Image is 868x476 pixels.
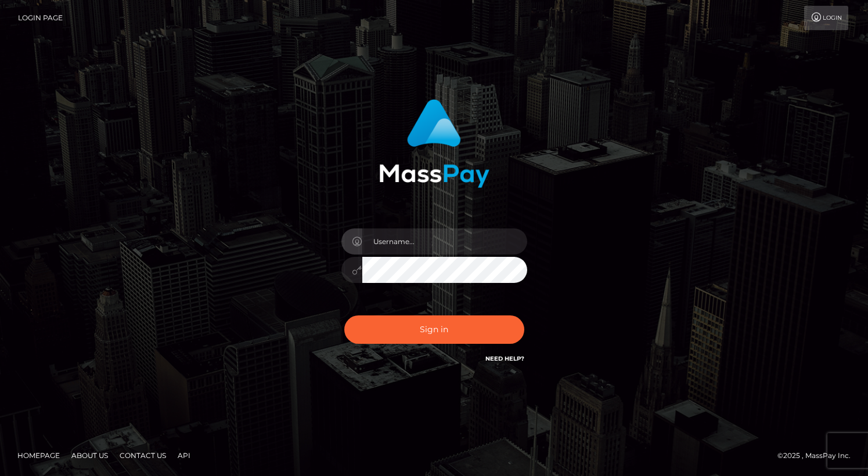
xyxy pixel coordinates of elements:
input: Username... [362,228,527,255]
a: Homepage [13,446,64,464]
a: About Us [67,446,113,464]
a: Login [804,6,848,30]
a: API [173,446,195,464]
a: Login Page [18,6,63,30]
button: Sign in [344,315,524,344]
img: MassPay Login [379,99,489,188]
div: © 2025 , MassPay Inc. [777,449,859,462]
a: Need Help? [485,355,524,362]
a: Contact Us [115,446,171,464]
